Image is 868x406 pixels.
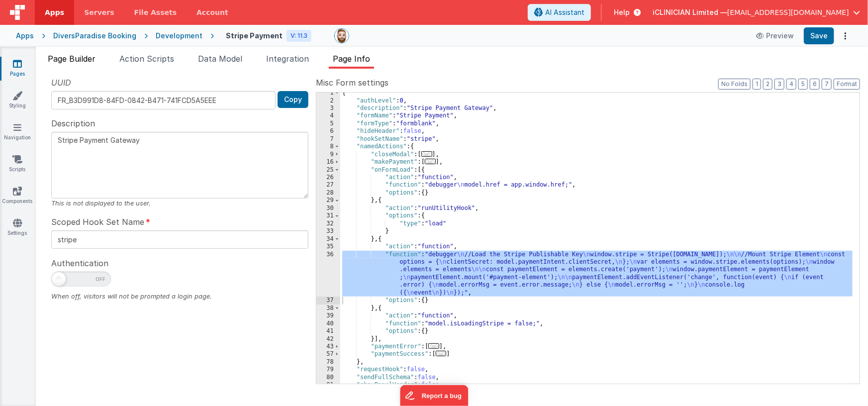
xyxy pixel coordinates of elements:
[316,89,340,97] div: 1
[316,366,340,373] div: 79
[333,54,370,64] span: Page Info
[727,7,849,17] span: [EMAIL_ADDRESS][DOMAIN_NAME]
[545,7,584,17] span: AI Assistant
[266,54,309,64] span: Integration
[84,7,114,17] span: Servers
[425,159,436,164] span: ...
[51,216,144,228] span: Scoped Hook Set Name
[528,4,591,21] button: AI Assistant
[421,151,432,157] span: ...
[316,151,340,158] div: 9
[316,220,340,227] div: 32
[316,320,340,327] div: 40
[316,181,340,189] div: 27
[316,227,340,235] div: 33
[316,158,340,166] div: 16
[774,79,784,90] button: 3
[750,28,800,44] button: Preview
[316,212,340,219] div: 31
[134,7,177,17] span: File Assets
[316,235,340,243] div: 34
[763,79,772,90] button: 2
[156,31,202,41] div: Development
[287,30,311,42] div: V: 11.3
[335,29,349,43] img: 338b8ff906eeea576da06f2fc7315c1b
[316,297,340,304] div: 37
[753,79,761,90] button: 1
[53,31,136,41] div: DiversParadise Booking
[798,79,808,90] button: 5
[51,77,71,89] span: UUID
[316,374,340,381] div: 80
[51,292,308,301] div: When off, visitors will not be prompted a login page.
[653,7,860,17] button: iCLINICIAN Limited — [EMAIL_ADDRESS][DOMAIN_NAME]
[48,54,96,64] span: Page Builder
[316,358,340,366] div: 78
[316,166,340,174] div: 25
[45,7,64,17] span: Apps
[226,32,283,39] h4: Stripe Payment
[278,91,308,108] button: Copy
[316,120,340,127] div: 5
[51,257,108,269] span: Authentication
[316,381,340,389] div: 81
[838,29,852,43] button: Options
[428,343,439,349] span: ...
[786,79,796,90] button: 4
[16,31,34,41] div: Apps
[316,304,340,312] div: 38
[804,27,834,44] button: Save
[316,127,340,135] div: 6
[316,104,340,112] div: 3
[653,7,727,17] span: iCLINICIAN Limited —
[822,79,832,90] button: 7
[316,97,340,104] div: 2
[316,204,340,212] div: 30
[316,251,340,297] div: 36
[614,7,630,17] span: Help
[316,174,340,181] div: 26
[316,335,340,343] div: 42
[316,135,340,143] div: 7
[718,79,751,90] button: No Folds
[51,117,95,129] span: Description
[316,350,340,358] div: 57
[316,189,340,197] div: 28
[316,112,340,119] div: 4
[400,385,468,406] iframe: Marker.io feedback button
[316,243,340,250] div: 35
[316,197,340,204] div: 29
[316,327,340,335] div: 41
[119,54,174,64] span: Action Scripts
[51,199,308,208] div: This is not displayed to the user.
[198,54,242,64] span: Data Model
[834,79,860,90] button: Format
[436,351,447,356] span: ...
[316,343,340,350] div: 43
[316,77,388,89] span: Misc Form settings
[316,143,340,150] div: 8
[810,79,820,90] button: 6
[316,312,340,319] div: 39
